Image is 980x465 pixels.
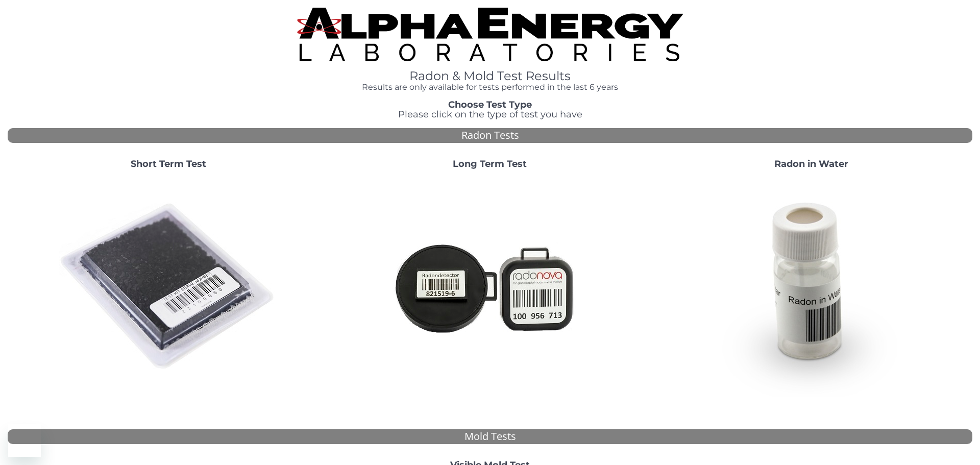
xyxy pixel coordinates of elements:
img: ShortTerm.jpg [59,177,278,397]
img: Radtrak2vsRadtrak3.jpg [380,177,600,397]
img: TightCrop.jpg [297,8,683,61]
h1: Radon & Mold Test Results [297,69,683,83]
img: RadoninWater.jpg [702,177,921,397]
div: Radon Tests [8,128,972,143]
strong: Choose Test Type [448,99,532,110]
div: Mold Tests [8,429,972,444]
strong: Short Term Test [131,158,206,169]
strong: Long Term Test [453,158,527,169]
span: Please click on the type of test you have [398,109,582,120]
iframe: Button to launch messaging window [8,424,41,457]
strong: Radon in Water [774,158,848,169]
h4: Results are only available for tests performed in the last 6 years [297,83,683,92]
